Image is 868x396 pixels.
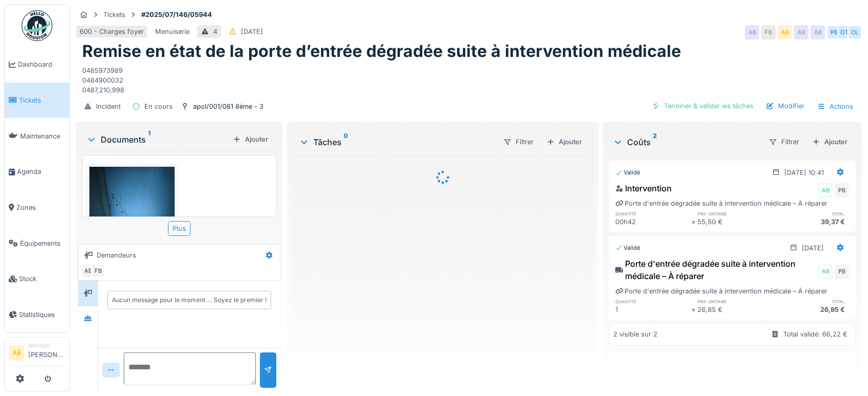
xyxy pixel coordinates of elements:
div: AB [818,183,833,197]
span: Stock [19,274,65,284]
div: AB [745,25,759,39]
div: AB [818,265,833,279]
a: Stock [5,261,69,297]
div: AB [810,25,825,39]
h6: prix unitaire [697,210,773,217]
div: Tâches [299,136,495,148]
div: Actions [813,99,858,114]
div: Incident [96,102,121,111]
h1: Remise en état de la porte d’entrée dégradée suite à intervention médicale [82,42,681,61]
div: PB [827,25,841,39]
div: 1 [615,305,691,314]
div: Aucun message pour le moment … Soyez le premier ! [112,295,267,305]
div: 4 [213,27,217,36]
div: FB [91,264,105,278]
sup: 2 [653,136,657,148]
div: Porte d'entrée dégradée suite à intervention médicale – À réparer [615,286,827,296]
a: Équipements [5,225,69,261]
sup: 0 [344,136,348,148]
a: Zones [5,190,69,226]
div: [DATE] [241,27,263,36]
span: Statistiques [19,310,65,320]
div: Total validé: 66,22 € [783,329,847,339]
span: Maintenance [20,131,65,141]
div: 26,85 € [773,305,849,314]
a: Statistiques [5,297,69,333]
div: PB [835,183,849,197]
a: Dashboard [5,47,69,83]
div: Ajouter [542,135,586,149]
div: Porte d'entrée dégradée suite à intervention médicale – À réparer [615,199,827,208]
a: Agenda [5,154,69,190]
div: Validé [615,168,640,177]
h6: total [773,210,849,217]
sup: 1 [148,133,150,146]
a: AB Manager[PERSON_NAME] [9,342,65,366]
div: Coûts [613,136,760,148]
div: OT [837,25,852,39]
h6: quantité [615,298,691,305]
div: Modifier [762,99,808,113]
div: FB [761,25,776,39]
div: Terminer & valider les tâches [648,99,758,113]
div: [DATE] 10:41 [784,168,824,177]
div: Intervention [615,182,672,194]
div: AB [81,264,95,278]
div: 0485973989 0484900032 0487,210,998 [82,62,856,95]
div: apol/001/081 8ème - 3 [193,102,263,111]
div: PB [835,265,849,279]
div: Tickets [103,10,125,19]
div: Filtrer [764,134,804,149]
a: Maintenance [5,118,69,154]
div: AB [794,25,808,39]
span: Dashboard [18,60,65,69]
li: [PERSON_NAME] [28,342,65,364]
div: 26,85 € [697,305,773,314]
div: En cours [144,102,173,111]
div: Demandeurs [97,250,136,260]
span: Équipements [20,239,65,248]
div: Ajouter [229,132,272,146]
div: Manager [28,342,65,349]
div: [DATE] [802,243,824,253]
div: CL [847,25,862,39]
div: Filtrer [499,134,538,149]
div: AB [778,25,792,39]
strong: #2025/07/146/05944 [137,10,216,19]
div: × [691,217,698,227]
div: 39,37 € [773,217,849,227]
div: Porte d'entrée dégradée suite à intervention médicale – À réparer [615,258,816,282]
span: Agenda [17,167,65,176]
div: Documents [86,133,229,146]
h6: prix unitaire [697,298,773,305]
li: AB [9,345,24,361]
h6: quantité [615,210,691,217]
a: Tickets [5,83,69,118]
div: 00h42 [615,217,691,227]
div: Menuiserie [155,27,190,36]
div: 55,50 € [697,217,773,227]
img: gf7otysg1j16kbvyu8fgbi64wj83 [89,167,175,280]
h6: total [773,298,849,305]
div: 2 visible sur 2 [613,329,657,339]
span: Tickets [19,95,65,105]
div: 600 - Charges foyer [80,27,144,36]
div: Plus [168,221,191,236]
span: Zones [16,203,65,212]
div: Validé [615,244,640,252]
div: × [691,305,698,314]
img: Badge_color-CXgf-gQk.svg [22,10,52,41]
div: Ajouter [808,135,852,149]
